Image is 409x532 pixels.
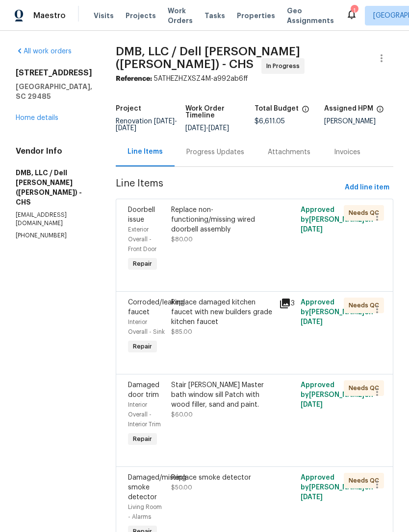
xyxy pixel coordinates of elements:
h4: Vendor Info [16,146,92,156]
span: Line Items [116,179,341,197]
span: Repair [129,434,156,444]
span: DMB, LLC / Dell [PERSON_NAME] ([PERSON_NAME]) - CHS [116,46,300,70]
div: Replace damaged kitchen faucet with new builders grade kitchen faucet [171,298,273,327]
div: Invoices [334,147,360,157]
span: Doorbell issue [128,207,155,223]
span: Renovation [116,118,177,132]
span: The total cost of line items that have been proposed by Opendoor. This sum includes line items th... [302,105,309,118]
div: Stair [PERSON_NAME] Master bath window sill Patch with wood filler, sand and paint. [171,380,273,410]
span: Tasks [204,12,225,19]
span: $80.00 [171,236,193,242]
span: Repair [129,259,156,269]
div: Replace smoke detector [171,473,273,483]
span: Work Orders [168,6,193,25]
span: Exterior Overall - Front Door [128,227,156,252]
span: Properties [237,11,275,21]
div: 1 [351,6,358,16]
a: Home details [16,115,58,121]
span: [DATE] [301,494,323,501]
span: Repair [129,342,156,351]
span: - [185,125,229,132]
span: Interior Overall - Interior Trim [128,402,161,427]
p: [PHONE_NUMBER] [16,231,92,240]
div: Replace non-functioning/missing wired doorbell assembly [171,205,273,234]
span: Interior Overall - Sink [128,319,165,335]
b: Reference: [116,75,152,82]
span: $85.00 [171,329,192,335]
div: Attachments [268,147,310,157]
div: Progress Updates [186,147,244,157]
div: 5ATHEZHZXSZ4M-a992ab6ff [116,74,393,84]
span: [DATE] [208,125,229,132]
span: Living Room - Alarms [128,504,162,520]
span: In Progress [266,61,304,71]
span: [DATE] [185,125,206,132]
span: [DATE] [116,125,136,132]
span: Needs QC [349,476,383,486]
p: [EMAIL_ADDRESS][DOMAIN_NAME] [16,211,92,228]
a: All work orders [16,48,72,55]
span: Approved by [PERSON_NAME] on [301,382,373,408]
span: Damaged door trim [128,382,159,398]
h2: [STREET_ADDRESS] [16,68,92,78]
span: [DATE] [154,118,175,125]
div: 3 [279,298,295,309]
span: $50.00 [171,485,192,490]
h5: Project [116,105,141,112]
span: Maestro [33,11,66,21]
span: - [116,118,177,132]
button: Add line item [341,179,393,197]
span: Needs QC [349,383,383,393]
span: Projects [126,11,156,21]
span: The hpm assigned to this work order. [376,105,384,118]
div: [PERSON_NAME] [324,118,394,125]
span: $6,611.05 [255,118,285,125]
span: [DATE] [301,319,323,325]
span: Visits [94,11,114,21]
h5: Assigned HPM [324,105,373,112]
h5: DMB, LLC / Dell [PERSON_NAME] ([PERSON_NAME]) - CHS [16,168,92,207]
span: Geo Assignments [287,6,334,25]
h5: Total Budget [255,105,299,112]
span: Damaged/missing smoke detector [128,474,186,501]
span: [DATE] [301,401,323,408]
span: Needs QC [349,301,383,310]
span: Needs QC [349,208,383,218]
span: Approved by [PERSON_NAME] on [301,299,373,325]
span: [DATE] [301,226,323,233]
div: Line Items [128,147,163,157]
span: $60.00 [171,412,193,417]
span: Corroded/leaking faucet [128,299,185,316]
h5: [GEOGRAPHIC_DATA], SC 29485 [16,82,92,101]
span: Approved by [PERSON_NAME] on [301,474,373,501]
span: Approved by [PERSON_NAME] on [301,207,373,233]
h5: Work Order Timeline [185,105,255,119]
span: Add line item [345,182,389,194]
